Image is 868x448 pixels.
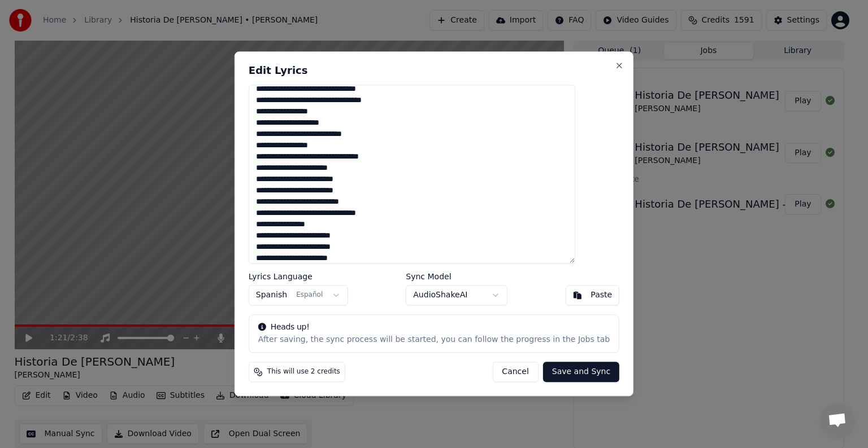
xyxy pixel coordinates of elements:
[249,65,619,76] h2: Edit Lyrics
[249,273,348,281] label: Lyrics Language
[492,362,538,383] button: Cancel
[543,362,619,383] button: Save and Sync
[258,335,610,346] div: After saving, the sync process will be started, you can follow the progress in the Jobs tab
[267,368,340,377] span: This will use 2 credits
[591,290,612,301] div: Paste
[406,273,507,281] label: Sync Model
[258,322,610,333] div: Heads up!
[565,286,619,306] button: Paste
